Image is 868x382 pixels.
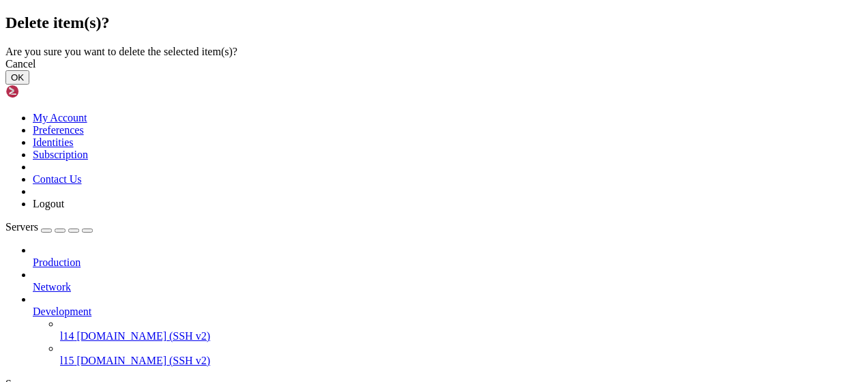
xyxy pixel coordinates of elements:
span: Servers [5,221,38,233]
x-row: 00a0 - c2 50 6e 0c 3d 4e 13 b3-f9 26 6a 19 98 ee 3d 34 .Pn.=N...&j...=4 [5,75,690,87]
x-row: Max Early Data: 0 [5,179,690,191]
span: Production [33,256,81,268]
button: OK [5,70,29,85]
a: Subscription [33,149,88,160]
a: Contact Us [33,173,82,185]
a: l14 [DOMAIN_NAME] (SSH v2) [60,330,863,342]
span: [DOMAIN_NAME] (SSH v2) [76,355,210,366]
a: Development [33,306,863,318]
img: Shellngn [5,85,84,98]
x-row: 0040 - 0d bf ab 6d 7c 4c 07 aa-20 9f d3 2a f3 12 a7 2b ...m|L.. ..*...+ [5,5,690,17]
x-row: 00b0 - f0 a8 6b 76 6a 0c 5a 2a-8b 17 e2 c9 b0 b1 66 6d ..kvj.Z*......fm [5,87,690,98]
x-row: : $ [5,284,690,295]
li: Network [33,269,863,293]
x-row: : $ ^C [5,272,690,284]
x-row: 0070 - 75 26 5c 05 64 0b 2a ab-5b b9 58 ff 3e ba ea df u&\.d.*.[.X.>... [5,40,690,52]
x-row: Correct! [5,226,690,237]
div: Cancel [5,58,863,70]
span: [DOMAIN_NAME] (SSH v2) [76,330,210,342]
a: Preferences [33,124,84,136]
div: Are you sure you want to delete the selected item(s)? [5,46,863,58]
li: Development [33,293,863,367]
a: My Account [33,112,87,123]
x-row: 8xCjnmgoKbGLhHFAZlGE5Tmu4M2tKJQo [5,214,690,226]
a: Network [33,281,863,293]
a: Production [33,256,863,269]
span: ~ [93,284,98,295]
a: l15 [DOMAIN_NAME] (SSH v2) [60,355,863,367]
x-row: Timeout : 7200 (sec) [5,145,690,156]
a: Identities [33,136,74,148]
x-row: Extended master secret: no [5,168,690,179]
li: Production [33,244,863,269]
span: bandit15@bandit [5,284,87,295]
span: l15 [60,355,74,366]
h2: Delete item(s)? [5,14,863,32]
x-row: read R BLOCK [5,203,690,214]
x-row: 0080 - fa 3f 17 70 45 8f b4 d6-85 6a a6 b3 3f fe 37 26 .?.pE....j..?.7& [5,52,690,63]
span: bandit15@bandit [5,272,87,283]
li: l15 [DOMAIN_NAME] (SSH v2) [60,342,863,367]
span: l14 [60,330,74,342]
x-row: 0060 - 5a 95 db ba c7 95 82 2b-93 ed 30 d9 e7 37 1d 25 Z......+..0..7.% [5,29,690,40]
li: l14 [DOMAIN_NAME] (SSH v2) [60,318,863,342]
div: (19, 24) [115,284,120,295]
span: Network [33,281,71,293]
x-row: --- [5,191,690,203]
x-row: 00c0 - ba 71 18 6c cb [PHONE_NUMBER] 0a 11 75 52 a6 b0 69 .q.l...)...uR..i [5,98,690,110]
span: ~ [93,272,98,283]
x-row: 0090 - f0 0c 09 61 2c 0f e9 39-03 c9 9b 5d 4d fc 54 9c ...a,..9...]M.T. [5,63,690,75]
x-row: kSkvUpMQ7lBYyCM4GBPvCvT1BfWRy0Dx [5,237,690,249]
a: Logout [33,198,64,209]
x-row: 0050 - b7 a0 05 70 ba 13 94 1d-c4 8f e4 85 cd 22 8d bc ...p.........".. [5,17,690,29]
x-row: Verify return code: 18 (self-signed certificate) [5,156,690,168]
x-row: 00d0 - b9 58 0c 53 96 c4 80 ee-d7 51 f7 f6 be 06 2a 8c .X.S.....Q....*. [5,110,690,121]
a: Servers [5,221,93,233]
x-row: Start Time: 1756270674 [5,133,690,145]
x-row: closed [5,261,690,272]
span: Development [33,306,91,317]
